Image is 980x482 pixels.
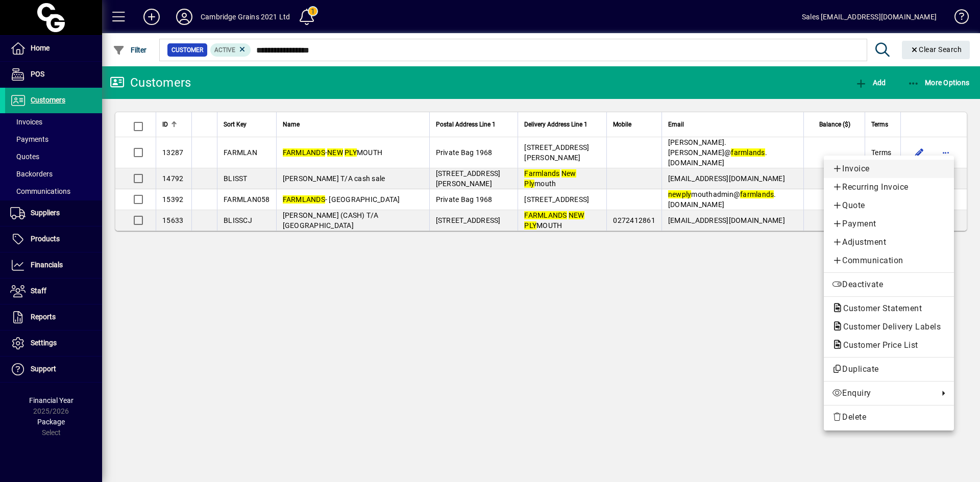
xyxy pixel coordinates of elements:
[832,236,946,248] span: Adjustment
[832,363,946,375] span: Duplicate
[832,322,946,332] span: Customer Delivery Labels
[832,303,927,313] span: Customer Statement
[824,275,954,294] button: Deactivate customer
[832,218,946,230] span: Payment
[832,181,946,193] span: Recurring Invoice
[832,387,934,399] span: Enquiry
[832,340,923,350] span: Customer Price List
[832,199,946,212] span: Quote
[832,255,946,267] span: Communication
[832,411,946,423] span: Delete
[832,163,946,175] span: Invoice
[832,278,946,291] span: Deactivate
